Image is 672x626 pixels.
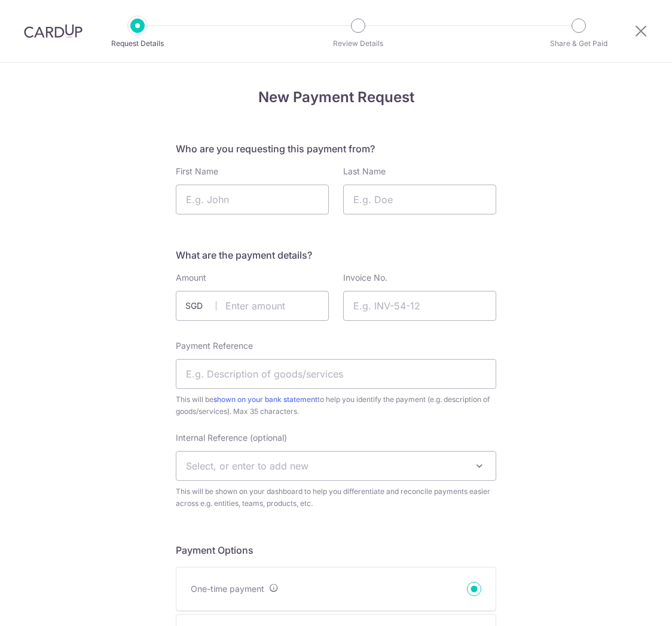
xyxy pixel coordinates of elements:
span: This will be shown on your dashboard to help you differentiate and reconcile payments easier acro... [176,486,496,510]
span: Select, or enter to add new [186,460,308,472]
p: Request Details [93,38,182,50]
label: Payment Reference [176,340,253,352]
h4: New Payment Request [176,87,496,108]
input: E.g. John [176,185,329,214]
h5: Who are you requesting this payment from? [176,142,496,156]
input: E.g. Description of goods/services [176,359,496,389]
h5: Payment Options [176,543,496,557]
img: CardUp [24,24,83,38]
p: Review Details [314,38,402,50]
iframe: Opens a widget where you can find more information [595,590,660,620]
label: Internal Reference (optional) [176,432,287,444]
input: E.g. Doe [343,185,496,214]
span: SGD [185,300,216,312]
p: Share & Get Paid [534,38,623,50]
input: E.g. INV-54-12 [343,291,496,321]
label: Invoice No. [343,272,387,284]
a: shown on your bank statement [213,395,317,404]
input: Enter amount [176,291,329,321]
label: Last Name [343,165,386,177]
span: This will be to help you identify the payment (e.g. description of goods/services). Max 35 charac... [176,394,496,418]
h5: What are the payment details? [176,248,496,262]
span: One-time payment [191,584,264,594]
label: Amount [176,272,206,284]
label: First Name [176,165,218,177]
